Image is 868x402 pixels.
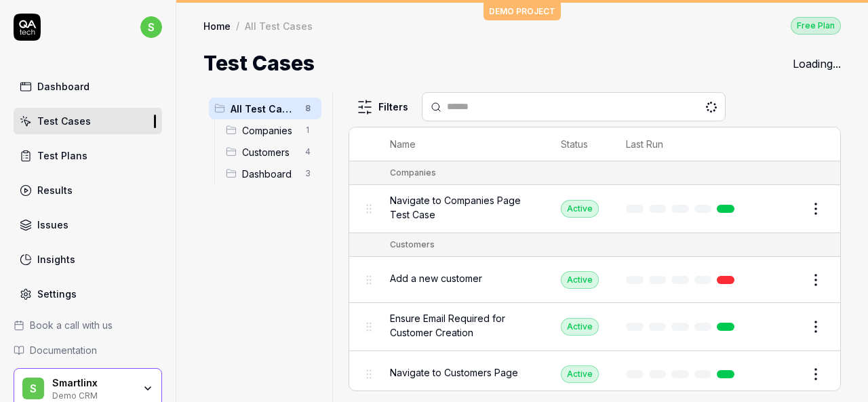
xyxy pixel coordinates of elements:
a: Insights [14,246,162,273]
th: Status [547,127,612,161]
a: Issues [14,212,162,238]
div: Test Cases [37,114,91,128]
div: Smartlinx [52,377,134,389]
th: Name [376,127,547,161]
div: Customers [390,239,435,251]
span: 4 [300,144,316,160]
div: Demo CRM [52,389,134,400]
div: Companies [390,167,436,179]
a: Test Plans [14,142,162,169]
span: S [22,378,44,399]
div: Dashboard [37,79,90,94]
span: Navigate to Customers Page [390,365,518,380]
span: Ensure Email Required for Customer Creation [390,311,534,340]
span: 3 [300,165,316,182]
th: Last Run [612,127,753,161]
span: Book a call with us [30,318,113,332]
span: Navigate to Companies Page Test Case [390,193,534,222]
div: All Test Cases [245,19,313,33]
tr: Navigate to Companies Page Test CaseActive [349,185,840,233]
span: 1 [300,122,316,138]
span: All Test Cases [231,102,297,116]
a: Test Cases [14,108,162,134]
div: Drag to reorderDashboard3 [220,163,321,184]
div: Drag to reorderCompanies1 [220,119,321,141]
div: Drag to reorderCustomers4 [220,141,321,163]
div: Loading... [793,56,841,72]
div: Issues [37,218,68,232]
a: Results [14,177,162,203]
span: s [140,16,162,38]
span: Dashboard [242,167,297,181]
button: Free Plan [791,16,841,35]
span: Add a new customer [390,271,482,285]
div: Active [561,365,599,383]
div: Results [37,183,73,197]
a: Documentation [14,343,162,357]
span: 8 [300,100,316,117]
div: Free Plan [791,17,841,35]
div: Settings [37,287,77,301]
span: Documentation [30,343,97,357]
div: Insights [37,252,75,266]
h1: Test Cases [203,48,315,79]
div: Test Plans [37,148,87,163]
div: / [236,19,239,33]
a: Book a call with us [14,318,162,332]
span: Customers [242,145,297,159]
button: Filters [349,94,416,121]
tr: Add a new customerActive [349,257,840,303]
button: s [140,14,162,41]
a: Dashboard [14,73,162,100]
span: Companies [242,123,297,138]
div: Active [561,318,599,336]
div: Active [561,200,599,218]
a: Home [203,19,231,33]
tr: Navigate to Customers PageActive [349,351,840,397]
div: Active [561,271,599,289]
a: Settings [14,281,162,307]
tr: Ensure Email Required for Customer CreationActive [349,303,840,351]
